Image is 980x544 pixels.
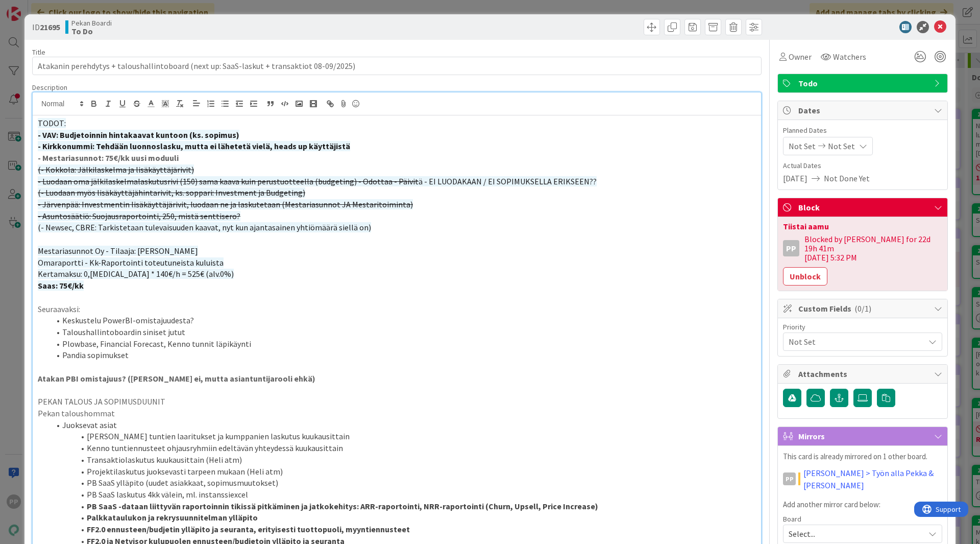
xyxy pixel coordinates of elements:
[71,27,112,35] b: To Do
[798,77,929,89] span: Todo
[38,141,350,151] strong: - Kirkkonummi: Tehdään luonnoslasku, mutta ei lähetetä vielä, heads up käyttäjistä
[783,515,801,523] span: Board
[38,257,224,268] span: Omaraportti - Kk-Raportointi toteutuneista kuluista
[38,187,305,198] s: (- Luodaan myös lisäkäyttäjähintarivit, ks. soppari: Investment ja Budgeting)
[38,164,194,175] s: (- Kokkola: Jälkilaskelma ja lisäkäyttäjärivit)
[38,130,239,140] strong: - VAV: Budjetoinnin hintakaavat kuntoon (ks. sopimus)
[419,176,597,186] span: ä - EI LUODAKAAN / EI SOPIMUKSELLA ERIKSEEN??
[789,335,919,349] span: Not Set
[50,338,756,350] li: Plowbase, Financial Forecast, Kenno tunnit läpikäynti
[87,501,598,511] strong: PB SaaS -dataan liittyvän raportoinnin tikissä pitkäminen ja jatkokehitys: ARR-raportointi, NRR-r...
[798,201,929,214] span: Block
[50,454,756,466] li: Transaktiolaskutus kuukausittain (Heli atm)
[38,176,419,186] s: - Luodaan oma jälkilaskelmalaskutusrivi (150) sama kaava kuin perustuotteella (budgeting) - Odott...
[32,57,762,75] input: type card name here...
[87,512,258,523] strong: Palkkataulukon ja rekrysuunnitelman ylläpito
[783,472,796,485] div: PP
[789,140,816,152] span: Not Set
[789,527,919,541] span: Select...
[798,104,929,116] span: Dates
[38,269,234,279] span: Kertamaksu: 0,[MEDICAL_DATA] * 140€/h = 525€ (alv.0%)
[38,303,756,315] p: Seuraavaksi:
[21,2,46,14] span: Support
[38,222,371,232] span: (- Newsec, CBRE: Tarkistetaan tulevaisuuden kaavat, nyt kun ajantasainen yhtiömäärä siellä on)
[783,172,807,184] span: [DATE]
[804,234,942,262] div: Blocked by [PERSON_NAME] for 22d 19h 41m [DATE] 5:32 PM
[798,368,929,380] span: Attachments
[50,489,756,501] li: PB SaaS laskutus 4kk välein, ml. instanssiexcel
[50,431,756,442] li: [PERSON_NAME] tuntien laaritukset ja kumppanien laskutus kuukausittain
[798,430,929,442] span: Mirrors
[783,451,942,463] p: This card is already mirrored on 1 other board.
[783,267,827,286] button: Unblock
[833,51,866,63] span: Watchers
[38,373,315,384] strong: Atakan PBI omistajuus? ([PERSON_NAME] ei, mutta asiantuntijarooli ehkä)
[783,160,942,171] span: Actual Dates
[38,396,756,408] p: PEKAN TALOUS JA SOPIMUSDUUNIT
[71,19,112,27] span: Pekan Boardi
[50,326,756,338] li: Taloushallintoboardin siniset jutut
[50,477,756,489] li: PB SaaS ylläpito (uudet asiakkaat, sopimusmuutokset)
[32,48,45,57] label: Title
[828,140,855,152] span: Not Set
[38,408,756,419] p: Pekan taloushommat
[40,22,60,32] b: 21695
[87,524,410,534] strong: FF2.0 ennusteen/budjetin ylläpito ja seuranta, erityisesti tuottopuoli, myyntiennusteet
[783,499,942,511] p: Add another mirror card below:
[803,467,942,491] a: [PERSON_NAME] > Työn alla Pekka & [PERSON_NAME]
[783,323,942,330] div: Priority
[50,349,756,361] li: Pandia sopimukset
[32,21,60,33] span: ID
[50,466,756,478] li: Projektilaskutus juoksevasti tarpeen mukaan (Heli atm)
[38,246,198,256] span: Mestariasunnot Oy - Tilaaja: [PERSON_NAME]
[38,280,84,291] strong: Saas: 75€/kk
[798,302,929,315] span: Custom Fields
[32,83,67,92] span: Description
[854,303,871,314] span: ( 0/1 )
[38,199,413,209] s: - Järvenpää: Investmentin lisäkäyttäjärivit, luodaan ne ja laskutetaan (Mestariasunnot JA Mestari...
[783,240,799,256] div: PP
[783,222,942,230] div: Tiistai aamu
[824,172,870,184] span: Not Done Yet
[783,125,942,136] span: Planned Dates
[789,51,812,63] span: Owner
[38,118,66,128] span: TODOT:
[38,211,240,221] s: - Asuntosäätiö: Suojausraportointi, 250, mistä senttisero?
[38,153,179,163] strong: - Mestariasunnot: 75€/kk uusi moduuli
[50,419,756,431] li: Juoksevat asiat
[50,442,756,454] li: Kenno tuntiennusteet ohjausryhmiin edeltävän yhteydessä kuukausittain
[50,315,756,326] li: Keskustelu PowerBI-omistajuudesta?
